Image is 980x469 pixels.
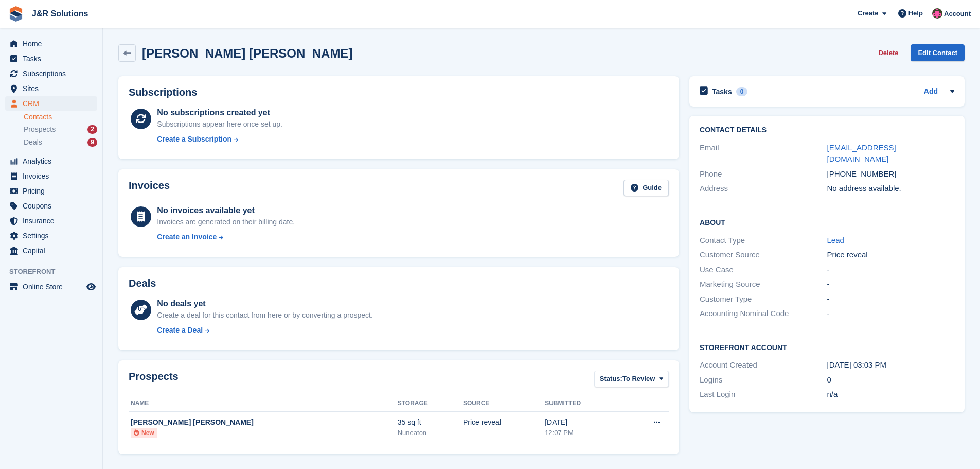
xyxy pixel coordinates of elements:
div: Price reveal [463,417,545,428]
th: Storage [398,395,463,412]
a: Add [924,86,938,98]
a: menu [5,81,97,96]
span: Account [944,9,971,19]
div: Nuneaton [398,428,463,438]
div: Email [700,142,827,165]
button: Status: To Review [594,371,669,388]
a: Create an Invoice [157,232,295,242]
div: [DATE] [545,417,622,428]
div: Price reveal [827,249,954,261]
div: Account Created [700,359,827,371]
div: - [827,308,954,320]
div: No subscriptions created yet [157,107,282,119]
div: No deals yet [157,298,372,310]
div: - [827,264,954,276]
h2: About [700,217,954,227]
span: Storefront [9,267,102,277]
a: menu [5,154,97,168]
a: Create a Subscription [157,134,282,145]
span: Status: [600,374,622,384]
span: Prospects [24,125,56,134]
a: menu [5,244,97,258]
div: Subscriptions appear here once set up. [157,119,282,130]
a: Preview store [85,281,97,293]
span: Insurance [23,214,84,228]
img: stora-icon-8386f47178a22dfd0bd8f6a31ec36ba5ce8667c1dd55bd0f319d3a0aa187defe.svg [8,6,24,22]
span: Analytics [23,154,84,168]
div: Logins [700,374,827,386]
h2: Invoices [129,180,170,197]
div: - [827,279,954,290]
a: menu [5,37,97,51]
div: Use Case [700,264,827,276]
div: Address [700,183,827,195]
a: menu [5,169,97,183]
img: Julie Morgan [932,8,942,19]
th: Submitted [545,395,622,412]
a: Guide [623,180,669,197]
h2: Contact Details [700,126,954,134]
div: No address available. [827,183,954,195]
a: Prospects 2 [24,124,97,135]
a: Edit Contact [911,44,965,61]
a: menu [5,199,97,213]
span: CRM [23,96,84,111]
h2: Storefront Account [700,342,954,352]
span: Coupons [23,199,84,213]
span: Subscriptions [23,66,84,81]
div: Last Login [700,389,827,401]
span: To Review [622,374,655,384]
span: Sites [23,81,84,96]
th: Source [463,395,545,412]
a: menu [5,280,97,294]
h2: [PERSON_NAME] [PERSON_NAME] [142,46,352,60]
th: Name [129,395,398,412]
a: Lead [827,236,844,245]
div: Contact Type [700,235,827,247]
h2: Deals [129,277,156,289]
h2: Tasks [712,87,732,96]
a: menu [5,51,97,66]
a: menu [5,184,97,198]
div: Invoices are generated on their billing date. [157,217,295,228]
a: menu [5,214,97,228]
h2: Prospects [129,371,179,390]
div: Create a Deal [157,325,203,336]
div: 35 sq ft [398,417,463,428]
div: [PHONE_NUMBER] [827,168,954,180]
div: Create an Invoice [157,232,217,242]
a: J&R Solutions [28,5,92,22]
div: Create a Subscription [157,134,231,145]
div: 0 [827,374,954,386]
a: menu [5,96,97,111]
div: [DATE] 03:03 PM [827,359,954,371]
div: 9 [87,138,97,147]
div: n/a [827,389,954,401]
span: Online Store [23,280,84,294]
a: Contacts [24,112,97,122]
span: Deals [24,137,42,147]
span: Settings [23,229,84,243]
span: Tasks [23,51,84,66]
li: New [131,428,157,438]
a: menu [5,229,97,243]
span: Home [23,37,84,51]
span: Invoices [23,169,84,183]
span: Pricing [23,184,84,198]
a: Deals 9 [24,137,97,148]
div: Create a deal for this contact from here or by converting a prospect. [157,310,372,321]
div: Phone [700,168,827,180]
div: 2 [87,125,97,134]
div: 12:07 PM [545,428,622,438]
a: menu [5,66,97,81]
div: No invoices available yet [157,204,295,217]
a: [EMAIL_ADDRESS][DOMAIN_NAME] [827,143,896,164]
div: Accounting Nominal Code [700,308,827,320]
div: Customer Source [700,249,827,261]
div: 0 [736,87,748,96]
span: Create [858,8,878,19]
div: - [827,293,954,305]
div: [PERSON_NAME] [PERSON_NAME] [131,417,398,428]
h2: Subscriptions [129,86,669,98]
span: Help [908,8,923,19]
